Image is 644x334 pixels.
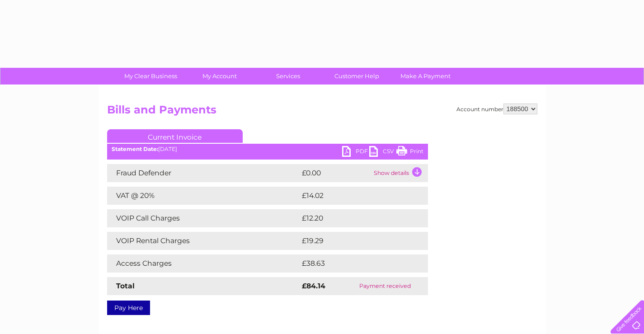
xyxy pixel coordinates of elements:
[107,146,428,152] div: [DATE]
[107,164,300,182] td: Fraud Defender
[116,282,135,290] strong: Total
[388,68,463,85] a: Make A Payment
[342,146,369,159] a: PDF
[371,164,428,182] td: Show details
[107,209,300,227] td: VOIP Call Charges
[107,103,537,121] h2: Bills and Payments
[107,187,300,205] td: VAT @ 20%
[396,146,423,159] a: Print
[300,254,410,273] td: £38.63
[107,232,300,250] td: VOIP Rental Charges
[342,277,428,295] td: Payment received
[251,68,325,85] a: Services
[107,254,300,273] td: Access Charges
[320,68,394,85] a: Customer Help
[300,164,371,182] td: £0.00
[107,129,243,143] a: Current Invoice
[300,187,409,205] td: £14.02
[107,301,150,315] a: Pay Here
[112,146,158,152] b: Statement Date:
[300,232,409,250] td: £19.29
[369,146,396,159] a: CSV
[113,68,188,85] a: My Clear Business
[182,68,257,85] a: My Account
[302,282,325,290] strong: £84.14
[456,103,537,114] div: Account number
[300,209,409,227] td: £12.20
